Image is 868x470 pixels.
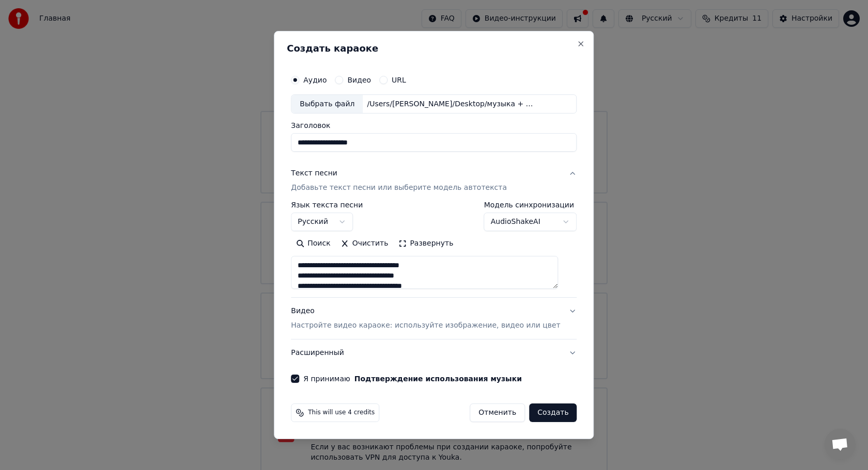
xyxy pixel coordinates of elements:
button: Я принимаю [354,375,522,382]
p: Добавьте текст песни или выберите модель автотекста [291,183,507,193]
label: Я принимаю [303,375,522,382]
button: Создать [529,403,577,422]
label: Модель синхронизации [484,202,577,209]
span: This will use 4 credits [308,409,375,417]
div: Текст песниДобавьте текст песни или выберите модель автотекста [291,202,577,298]
div: /Users/[PERSON_NAME]/Desktop/музыка + припев_A02.mp3 [363,99,538,109]
label: Язык текста песни [291,202,363,209]
label: Аудио [303,76,327,84]
p: Настройте видео караоке: используйте изображение, видео или цвет [291,320,560,331]
label: URL [392,76,406,84]
button: Расширенный [291,339,577,366]
button: ВидеоНастройте видео караоке: используйте изображение, видео или цвет [291,298,577,339]
button: Текст песниДобавьте текст песни или выберите модель автотекста [291,160,577,202]
label: Заголовок [291,122,577,129]
button: Развернуть [393,236,458,252]
h2: Создать караоке [287,44,581,53]
div: Видео [291,306,560,331]
button: Отменить [470,403,525,422]
div: Выбрать файл [291,95,363,114]
button: Поиск [291,236,335,252]
label: Видео [347,76,371,84]
button: Очистить [336,236,394,252]
div: Текст песни [291,169,337,179]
